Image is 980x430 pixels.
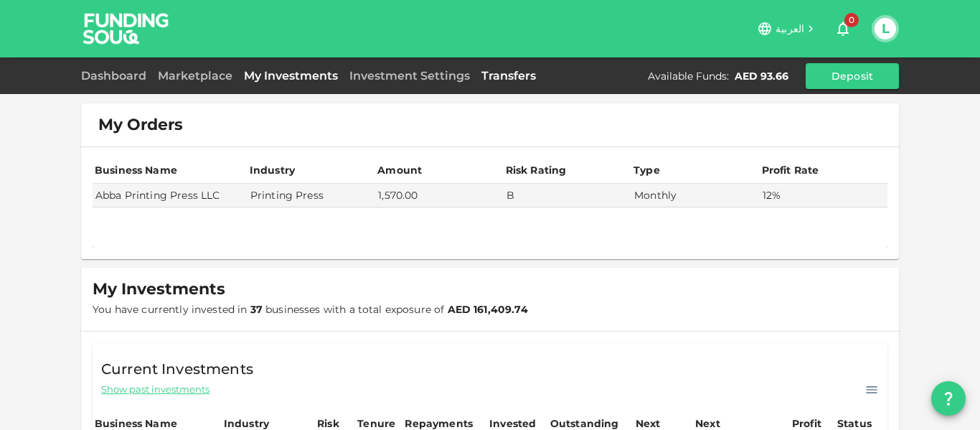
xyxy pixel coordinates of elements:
[476,69,542,83] a: Transfers
[829,14,857,43] button: 0
[93,279,225,299] span: My Investments
[250,162,295,179] div: Industry
[81,69,152,83] a: Dashboard
[95,162,177,179] div: Business Name
[93,184,248,207] td: Abba Printing Press LLC
[760,184,888,207] td: 12%
[448,303,528,316] strong: AED 161,409.74
[101,383,209,396] span: Show past investments
[931,381,966,416] button: question
[648,69,729,83] div: Available Funds :
[504,184,631,207] td: B
[762,162,819,179] div: Profit Rate
[806,63,899,89] button: Deposit
[93,303,528,316] span: You have currently invested in businesses with a total exposure of
[377,162,422,179] div: Amount
[633,162,662,179] div: Type
[98,115,183,135] span: My Orders
[844,13,859,27] span: 0
[631,184,759,207] td: Monthly
[152,69,238,83] a: Marketplace
[238,69,344,83] a: My Investments
[506,162,567,179] div: Risk Rating
[344,69,476,83] a: Investment Settings
[250,303,263,316] strong: 37
[101,357,253,380] span: Current Investments
[735,69,788,83] div: AED 93.66
[375,184,503,207] td: 1,570.00
[248,184,375,207] td: Printing Press
[875,18,896,39] button: L
[776,22,804,35] span: العربية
